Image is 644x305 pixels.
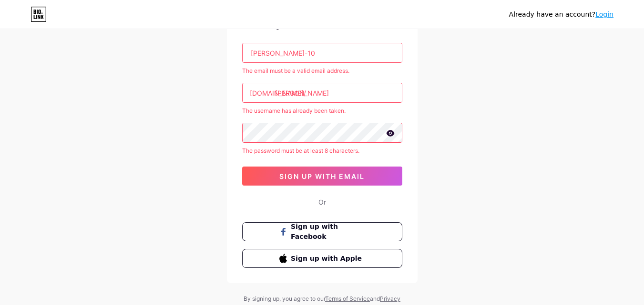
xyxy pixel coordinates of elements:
[595,10,613,18] a: Login
[242,222,402,241] button: Sign up with Facebook
[243,43,402,62] input: Email
[242,249,402,268] button: Sign up with Apple
[242,107,402,115] div: The username has already been taken.
[509,10,613,20] div: Already have an account?
[242,167,402,186] button: sign up with email
[250,88,306,98] div: [DOMAIN_NAME]/
[242,147,402,155] div: The password must be at least 8 characters.
[242,67,402,75] div: The email must be a valid email address.
[243,83,402,102] input: username
[291,222,365,242] span: Sign up with Facebook
[325,295,370,302] a: Terms of Service
[318,197,326,207] div: Or
[279,172,365,180] span: sign up with email
[291,254,365,264] span: Sign up with Apple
